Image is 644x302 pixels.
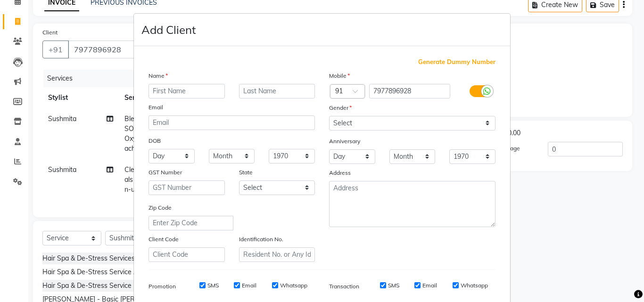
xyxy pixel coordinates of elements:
label: Name [149,72,168,80]
input: First Name [149,84,225,98]
label: Whatsapp [461,281,488,290]
label: Transaction [329,282,359,291]
label: Anniversary [329,137,360,146]
label: State [239,168,253,177]
label: SMS [207,281,219,290]
label: Whatsapp [280,281,307,290]
label: Email [149,103,163,112]
span: Generate Dummy Number [418,57,495,67]
label: Email [242,281,256,290]
input: Last Name [239,84,315,98]
label: Email [422,281,437,290]
label: SMS [388,281,399,290]
label: Gender [329,104,352,112]
label: Mobile [329,72,350,80]
input: Resident No. or Any Id [239,247,315,262]
label: DOB [149,137,161,145]
label: Client Code [149,235,179,244]
label: Zip Code [149,204,172,212]
input: Client Code [149,247,225,262]
label: Address [329,169,351,177]
input: Email [149,115,315,130]
h4: Add Client [141,21,196,38]
label: Promotion [149,282,176,291]
input: Mobile [369,84,451,98]
label: GST Number [149,168,182,177]
label: Identification No. [239,235,283,244]
input: Enter Zip Code [149,216,233,230]
input: GST Number [149,180,225,195]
